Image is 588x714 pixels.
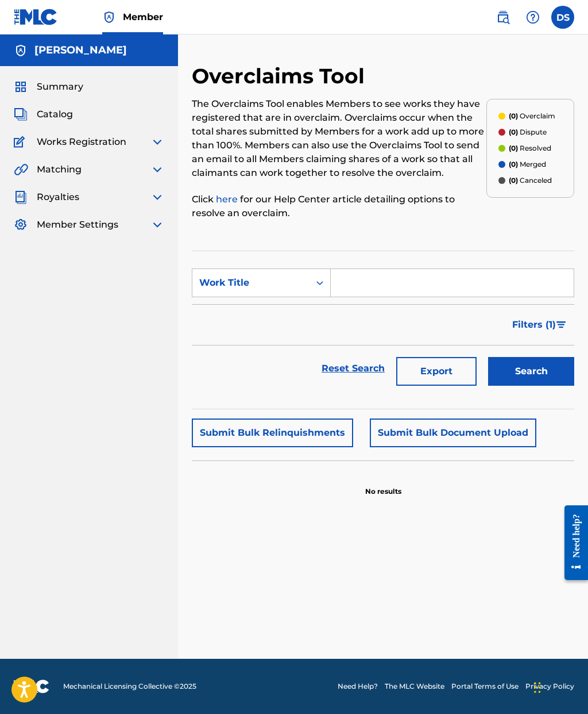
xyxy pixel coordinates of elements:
[505,310,574,339] button: Filters (1)
[512,318,556,332] span: Filters ( 1 )
[509,112,518,120] span: (0)
[150,135,164,149] img: expand
[14,80,28,94] img: Summary
[509,127,547,137] p: Dispute
[14,218,28,232] img: Member Settings
[199,276,303,290] div: Work Title
[14,190,28,204] img: Royalties
[509,176,518,185] span: (0)
[509,143,551,153] p: Resolved
[14,108,28,121] img: Catalog
[556,495,588,590] iframe: Resource Center
[385,681,444,692] a: The MLC Website
[192,97,486,180] p: The Overclaims Tool enables Members to see works they have registered that are in overclaim. Over...
[192,419,353,447] button: Submit Bulk Relinquishments
[37,190,79,204] span: Royalties
[14,9,58,25] img: MLC Logo
[123,10,163,24] span: Member
[370,419,536,447] button: Submit Bulk Document Upload
[14,108,73,121] a: CatalogCatalog
[192,193,486,220] p: Click for our Help Center article detailing options to resolve an overclaim.
[14,680,49,693] img: logo
[37,135,126,149] span: Works Registration
[338,681,378,692] a: Need Help?
[37,163,82,176] span: Matching
[14,163,28,176] img: Matching
[526,10,540,24] img: help
[509,111,555,121] p: Overclaim
[150,190,164,204] img: expand
[37,80,83,94] span: Summary
[14,135,29,149] img: Works Registration
[509,128,518,136] span: (0)
[509,144,518,152] span: (0)
[37,218,118,232] span: Member Settings
[396,357,477,386] button: Export
[216,194,240,205] a: here
[534,670,541,705] div: Drag
[102,10,116,24] img: Top Rightsholder
[509,175,552,186] p: Canceled
[551,6,574,29] div: User Menu
[63,681,196,692] span: Mechanical Licensing Collective © 2025
[14,80,83,94] a: SummarySummary
[192,268,574,391] form: Search Form
[316,356,390,381] a: Reset Search
[531,659,588,714] iframe: Chat Widget
[509,160,518,168] span: (0)
[496,10,510,24] img: search
[150,163,164,176] img: expand
[488,357,574,386] button: Search
[521,6,544,29] div: Help
[37,108,73,121] span: Catalog
[509,159,546,170] p: Merged
[34,44,127,57] h5: DONTAY SOWELL
[525,681,574,692] a: Privacy Policy
[451,681,519,692] a: Portal Terms of Use
[365,473,401,497] p: No results
[14,44,28,57] img: Accounts
[556,321,566,328] img: filter
[192,63,370,89] h2: Overclaims Tool
[150,218,164,232] img: expand
[492,6,514,29] a: Public Search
